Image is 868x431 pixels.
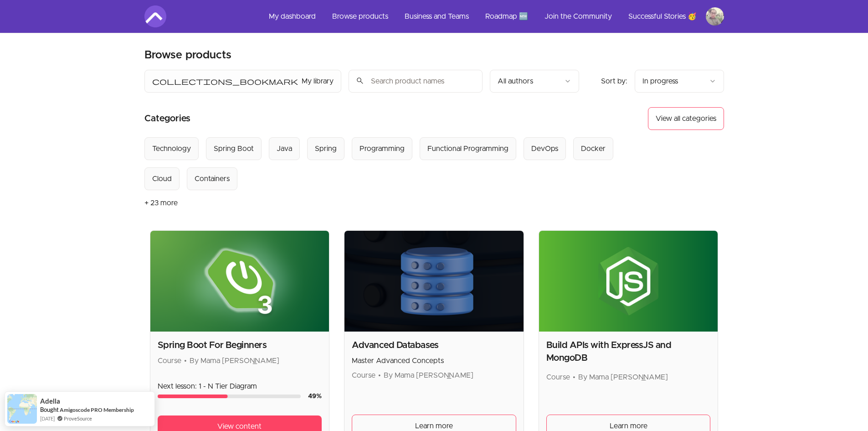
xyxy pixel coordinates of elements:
span: By Mama [PERSON_NAME] [578,374,668,381]
img: Product image for Advanced Databases [344,231,524,332]
a: Join the Community [537,5,619,27]
span: • [184,357,187,364]
span: Course [352,372,375,379]
span: Sort by: [601,78,627,85]
div: Java [277,143,292,154]
h2: Categories [144,107,190,130]
a: My dashboard [262,5,323,27]
p: Master Advanced Concepts [352,355,516,366]
h2: Build APIs with ExpressJS and MongoDB [546,339,711,364]
button: Product sort options [635,70,724,93]
a: ProveSource [64,415,92,422]
span: • [378,372,381,379]
img: Product image for Spring Boot For Beginners [150,231,329,332]
span: search [356,74,364,87]
div: Containers [195,173,230,184]
div: Course progress [158,395,301,398]
span: • [573,374,575,381]
a: Browse products [325,5,395,27]
h2: Advanced Databases [352,339,516,352]
a: Business and Teams [397,5,476,27]
h2: Browse products [144,48,231,62]
div: DevOps [531,143,558,154]
div: Cloud [152,173,172,184]
button: Filter by author [490,70,579,93]
a: Roadmap 🆕 [478,5,535,27]
span: Course [158,357,181,364]
img: Product image for Build APIs with ExpressJS and MongoDB [539,231,718,332]
div: Technology [152,143,191,154]
span: Course [546,374,570,381]
button: View all categories [648,107,724,130]
div: Spring [315,143,337,154]
a: Amigoscode PRO Membership [60,406,134,414]
span: By Mama [PERSON_NAME] [190,357,279,364]
p: Next lesson: 1 - N Tier Diagram [158,381,322,392]
img: provesource social proof notification image [7,394,37,424]
span: collections_bookmark [152,76,298,87]
span: 49 % [308,393,322,400]
nav: Main [262,5,724,27]
h2: Spring Boot For Beginners [158,339,322,352]
a: Successful Stories 🥳 [621,5,704,27]
span: Bought [40,406,59,413]
span: By Mama [PERSON_NAME] [384,372,473,379]
span: Adella [40,397,60,405]
div: Spring Boot [214,143,254,154]
input: Search product names [349,70,483,93]
div: Programming [360,143,405,154]
img: Amigoscode logo [144,5,166,27]
img: Profile image for José Alejandro Fiengo Vega [706,7,724,26]
button: + 23 more [144,190,178,216]
span: [DATE] [40,415,55,422]
div: Functional Programming [427,143,508,154]
button: Filter by My library [144,70,341,93]
div: Docker [581,143,606,154]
